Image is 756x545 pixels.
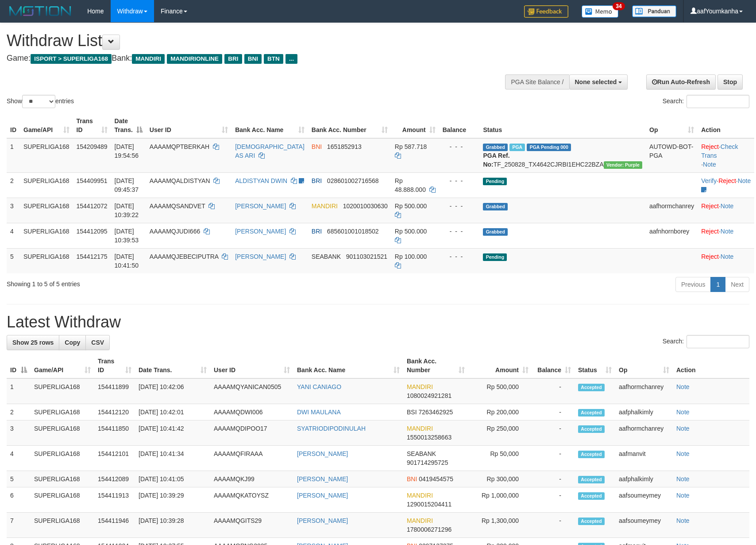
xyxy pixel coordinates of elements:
[483,253,507,261] span: Pending
[297,517,348,524] a: [PERSON_NAME]
[718,177,736,184] a: Reject
[94,513,135,538] td: 154411946
[115,177,139,193] span: [DATE] 09:45:37
[443,142,476,151] div: - - -
[483,203,508,210] span: Grabbed
[111,113,146,138] th: Date Trans.: activate to sort column descending
[646,198,698,223] td: aafhormchanrey
[615,471,673,487] td: aafphalkimly
[7,248,20,273] td: 5
[115,143,139,159] span: [DATE] 19:54:56
[701,202,719,210] a: Reject
[663,95,749,108] label: Search:
[407,434,451,441] span: Copy 1550013258663 to clipboard
[312,143,322,150] span: BNI
[150,177,210,184] span: AAAAMQALDISTYAN
[235,228,286,235] a: [PERSON_NAME]
[578,425,605,433] span: Accepted
[725,277,749,292] a: Next
[569,74,628,90] button: None selected
[94,446,135,471] td: 154412101
[675,277,711,292] a: Previous
[524,5,568,18] img: Feedback.jpg
[327,143,362,150] span: Copy 1651852913 to clipboard
[578,492,605,500] span: Accepted
[235,202,286,210] a: [PERSON_NAME]
[20,248,73,273] td: SUPERLIGA168
[7,313,749,331] h1: Latest Withdraw
[468,378,532,404] td: Rp 500,000
[646,113,698,138] th: Op: activate to sort column ascending
[407,425,433,432] span: MANDIRI
[468,446,532,471] td: Rp 50,000
[701,143,738,159] a: Check Trans
[578,518,605,525] span: Accepted
[312,202,338,210] span: MANDIRI
[210,471,293,487] td: AAAAMQKJ99
[115,228,139,244] span: [DATE] 10:39:53
[418,409,453,416] span: Copy 7263462925 to clipboard
[7,54,495,63] h4: Game: Bank:
[59,335,86,350] a: Copy
[31,378,94,404] td: SUPERLIGA168
[443,252,476,261] div: - - -
[135,404,210,420] td: [DATE] 10:42:01
[483,152,509,168] b: PGA Ref. No:
[210,378,293,404] td: AAAAMQYANICAN0505
[676,450,690,457] a: Note
[532,404,575,420] td: -
[135,471,210,487] td: [DATE] 10:41:05
[22,95,55,108] select: Showentries
[65,339,80,346] span: Copy
[7,32,495,50] h1: Withdraw List
[407,517,433,524] span: MANDIRI
[150,228,200,235] span: AAAAMQJUDI666
[613,2,625,10] span: 34
[721,253,734,260] a: Note
[132,54,165,64] span: MANDIRI
[77,143,108,150] span: 154209489
[407,409,417,416] span: BSI
[7,172,20,198] td: 2
[235,177,287,184] a: ALDISTYAN DWIN
[407,450,436,457] span: SEABANK
[285,54,297,64] span: ...
[94,378,135,404] td: 154411899
[419,475,453,483] span: Copy 0419454575 to clipboard
[85,335,110,350] a: CSV
[77,177,108,184] span: 154409951
[395,177,426,193] span: Rp 48.888.000
[468,471,532,487] td: Rp 300,000
[231,113,308,138] th: Bank Acc. Name: activate to sort column ascending
[509,144,525,151] span: Marked by aafchhiseyha
[150,143,209,150] span: AAAAMQPTBERKAH
[210,420,293,446] td: AAAAMQDIPOO17
[676,383,690,390] a: Note
[395,202,427,210] span: Rp 500.000
[20,198,73,223] td: SUPERLIGA168
[297,383,341,390] a: YANI CANIAGO
[468,487,532,513] td: Rp 1,000,000
[407,526,451,533] span: Copy 1780006271296 to clipboard
[701,177,717,184] a: Verify
[31,420,94,446] td: SUPERLIGA168
[676,492,690,499] a: Note
[710,277,725,292] a: 1
[210,404,293,420] td: AAAAMQDWI006
[210,513,293,538] td: AAAAMQGITS29
[468,353,532,378] th: Amount: activate to sort column ascending
[468,513,532,538] td: Rp 1,300,000
[443,176,476,185] div: - - -
[698,198,754,223] td: ·
[527,144,571,151] span: PGA Pending
[7,420,31,446] td: 3
[698,113,754,138] th: Action
[717,74,743,90] a: Stop
[698,172,754,198] td: · ·
[721,228,734,235] a: Note
[443,202,476,210] div: - - -
[312,228,322,235] span: BRI
[31,404,94,420] td: SUPERLIGA168
[676,409,690,416] a: Note
[94,487,135,513] td: 154411913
